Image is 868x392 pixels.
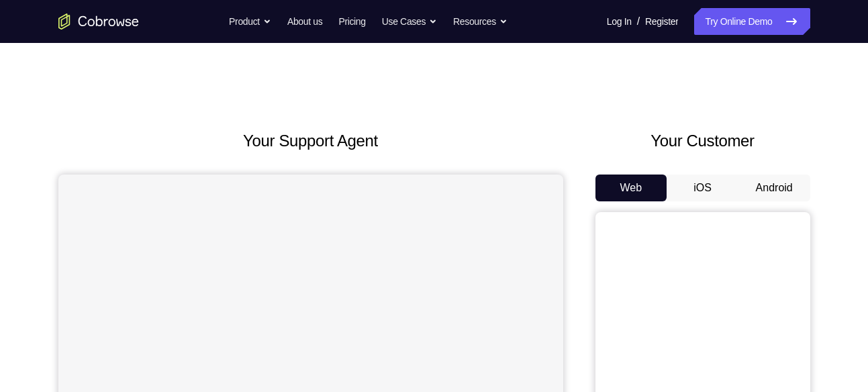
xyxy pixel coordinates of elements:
[58,129,563,153] h2: Your Support Agent
[338,8,365,35] a: Pricing
[738,175,810,201] button: Android
[667,175,738,201] button: iOS
[595,129,810,153] h2: Your Customer
[645,8,678,35] a: Register
[287,8,322,35] a: About us
[453,8,508,35] button: Resources
[607,8,632,35] a: Log In
[637,13,640,30] span: /
[58,13,139,30] a: Go to the home page
[694,8,810,35] a: Try Online Demo
[229,8,271,35] button: Product
[382,8,437,35] button: Use Cases
[595,175,667,201] button: Web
